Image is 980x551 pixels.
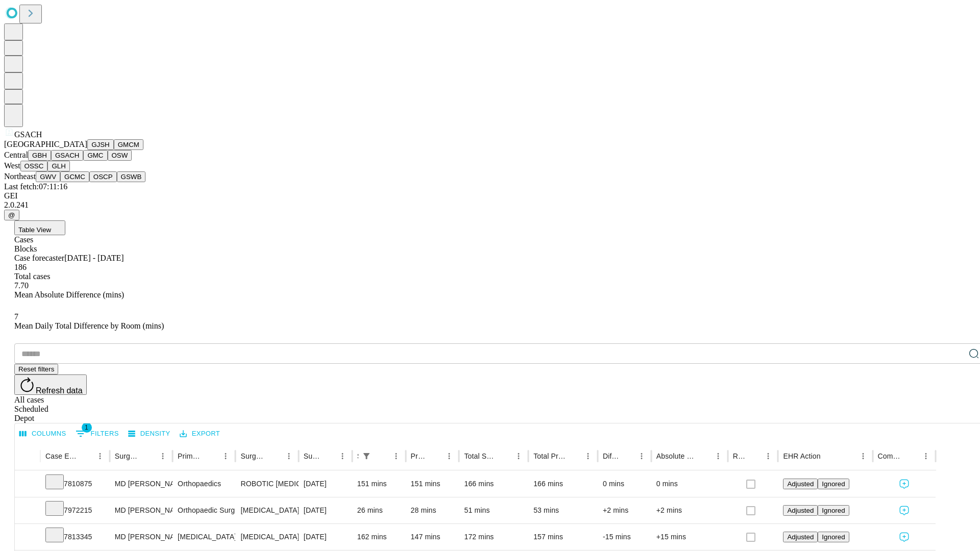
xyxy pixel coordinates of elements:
[93,449,107,463] button: Menu
[8,211,15,219] span: @
[787,480,814,488] span: Adjusted
[822,533,845,541] span: Ignored
[45,471,105,497] div: 7810875
[567,449,581,463] button: Sort
[178,524,230,550] div: [MEDICAL_DATA]
[73,425,121,442] button: Show filters
[761,449,775,463] button: Menu
[79,449,93,463] button: Sort
[787,507,814,514] span: Adjusted
[357,471,401,497] div: 151 mins
[20,161,48,171] button: OSSC
[267,449,282,463] button: Sort
[64,254,124,262] span: [DATE] - [DATE]
[20,475,35,493] button: Expand
[389,449,403,463] button: Menu
[36,386,83,395] span: Refresh data
[533,471,593,497] div: 166 mins
[428,449,442,463] button: Sort
[656,452,696,460] div: Absolute Difference
[82,422,92,433] span: 1
[783,479,818,489] button: Adjusted
[14,130,42,139] span: GSACH
[240,524,293,550] div: [MEDICAL_DATA] REPAIR [MEDICAL_DATA] INITIAL
[14,364,58,374] button: Reset filters
[115,471,167,497] div: MD [PERSON_NAME] [PERSON_NAME] Md
[45,497,105,523] div: 7972215
[442,449,456,463] button: Menu
[375,449,389,463] button: Sort
[115,497,167,523] div: MD [PERSON_NAME] [PERSON_NAME] Md
[818,532,849,542] button: Ignored
[60,171,89,182] button: GCMC
[822,449,836,463] button: Sort
[4,182,67,191] span: Last fetch: 07:11:16
[603,471,646,497] div: 0 mins
[240,471,293,497] div: ROBOTIC [MEDICAL_DATA] KNEE TOTAL
[822,480,845,488] span: Ignored
[733,452,746,460] div: Resolved in EHR
[603,452,619,460] div: Difference
[204,449,218,463] button: Sort
[141,449,156,463] button: Sort
[603,497,646,523] div: +2 mins
[14,281,29,290] span: 7.70
[4,140,87,148] span: [GEOGRAPHIC_DATA]
[115,452,140,460] div: Surgeon Name
[464,524,523,550] div: 172 mins
[240,497,293,523] div: [MEDICAL_DATA] OR INJECTION MAJOR JOINT
[357,497,401,523] div: 26 mins
[464,497,523,523] div: 51 mins
[919,449,933,463] button: Menu
[818,479,849,489] button: Ignored
[304,452,320,460] div: Surgery Date
[178,497,230,523] div: Orthopaedic Surgery
[89,171,117,182] button: OSCP
[114,139,143,150] button: GMCM
[178,471,230,497] div: Orthopaedics
[87,139,114,150] button: GJSH
[497,449,511,463] button: Sort
[411,452,427,460] div: Predicted In Room Duration
[634,449,649,463] button: Menu
[357,452,358,460] div: Scheduled In Room Duration
[14,290,124,299] span: Mean Absolute Difference (mins)
[656,471,723,497] div: 0 mins
[14,254,64,262] span: Case forecaster
[359,449,374,463] div: 1 active filter
[18,365,54,373] span: Reset filters
[14,374,87,395] button: Refresh data
[117,171,146,182] button: GSWB
[14,312,18,321] span: 7
[83,150,107,161] button: GMC
[282,449,296,463] button: Menu
[603,524,646,550] div: -15 mins
[411,497,454,523] div: 28 mins
[156,449,170,463] button: Menu
[620,449,634,463] button: Sort
[533,452,566,460] div: Total Predicted Duration
[14,321,164,330] span: Mean Daily Total Difference by Room (mins)
[335,449,350,463] button: Menu
[4,191,976,201] div: GEI
[357,524,401,550] div: 162 mins
[51,150,83,161] button: GSACH
[4,151,28,159] span: Central
[47,161,69,171] button: GLH
[783,452,820,460] div: EHR Action
[697,449,711,463] button: Sort
[464,452,496,460] div: Total Scheduled Duration
[45,452,78,460] div: Case Epic Id
[4,172,36,181] span: Northeast
[878,452,903,460] div: Comments
[20,502,35,520] button: Expand
[359,449,374,463] button: Show filters
[711,449,725,463] button: Menu
[783,505,818,516] button: Adjusted
[126,426,173,442] button: Density
[4,201,976,210] div: 2.0.241
[321,449,335,463] button: Sort
[818,505,849,516] button: Ignored
[533,524,593,550] div: 157 mins
[304,471,347,497] div: [DATE]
